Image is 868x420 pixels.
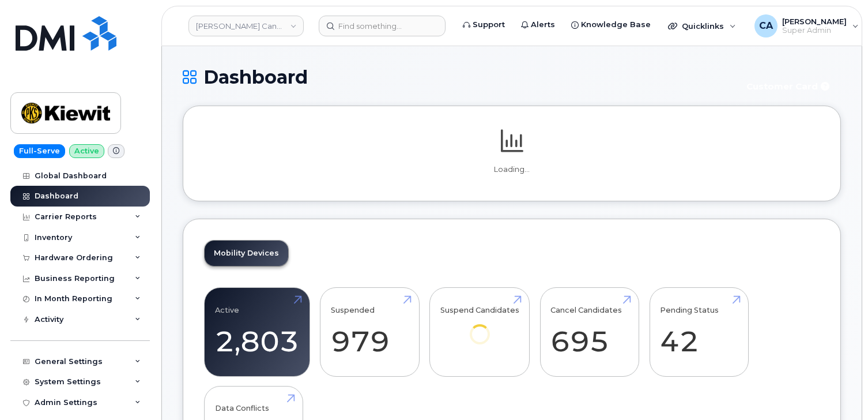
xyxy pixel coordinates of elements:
a: Pending Status 42 [660,294,738,370]
h1: Dashboard [183,67,731,87]
a: Mobility Devices [205,241,288,266]
button: Customer Card [737,76,841,96]
a: Cancel Candidates 695 [550,294,628,370]
a: Suspend Candidates [440,294,519,361]
p: Loading... [204,164,820,175]
a: Active 2,803 [215,294,299,370]
a: Suspended 979 [331,294,409,370]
